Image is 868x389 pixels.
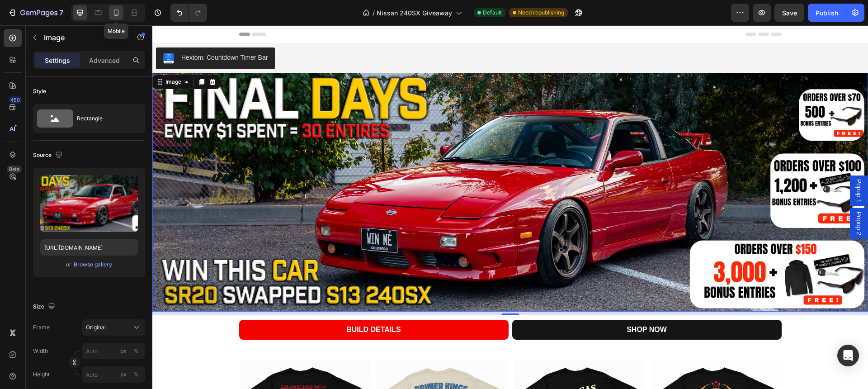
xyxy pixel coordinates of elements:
[33,87,46,95] div: Style
[87,294,356,315] a: BUILD DETAILS
[702,154,711,177] span: Popup 1
[194,298,249,311] p: BUILD DETAILS
[33,370,50,379] label: Height
[82,319,145,336] button: Original
[360,294,629,315] a: SHOP NOW
[118,346,129,356] button: %
[474,298,514,311] p: SHOP NOW
[40,175,138,232] img: preview-image
[131,369,142,380] button: px
[11,52,31,61] div: Image
[89,56,120,65] p: Advanced
[59,7,63,18] p: 7
[45,56,70,65] p: Settings
[11,28,22,38] img: CKCYtc2d5oYDEAE=.png
[4,22,123,44] button: Hextom: Countdown Timer Bar
[4,4,67,22] button: 7
[782,9,797,17] span: Save
[7,166,22,173] div: Beta
[702,186,711,210] span: Popup 2
[73,260,113,269] button: Browse gallery
[133,347,139,355] div: %
[74,261,112,269] div: Browse gallery
[774,4,804,22] button: Save
[33,149,64,161] div: Source
[86,323,106,332] span: Original
[120,370,127,379] div: px
[377,8,452,18] span: Nissan 240SX Giveaway
[33,323,50,332] label: Frame
[483,9,502,17] span: Default
[82,343,145,359] input: px%
[170,4,207,22] div: Undo/Redo
[33,301,57,313] div: Size
[808,4,846,22] button: Publish
[118,369,129,380] button: %
[152,25,868,389] iframe: Design area
[518,9,564,17] span: Need republishing
[77,108,132,129] div: Rectangle
[133,370,139,379] div: %
[33,347,48,355] label: Width
[9,96,22,104] div: 450
[40,239,138,256] input: https://example.com/image.jpg
[66,259,71,270] span: or
[837,345,859,366] div: Open Intercom Messenger
[120,347,127,355] div: px
[373,8,375,18] span: /
[82,366,145,383] input: px%
[29,28,115,37] div: Hextom: Countdown Timer Bar
[131,346,142,356] button: px
[44,32,121,43] p: Image
[816,8,838,18] div: Publish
